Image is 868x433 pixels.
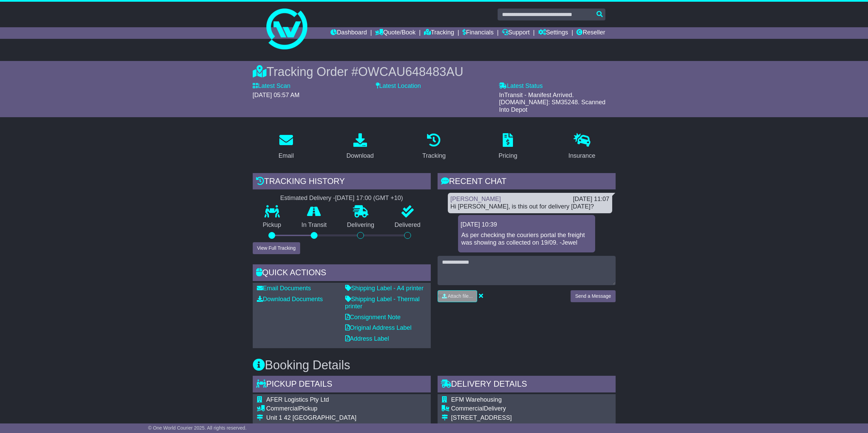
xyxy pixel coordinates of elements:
[461,221,592,229] div: [DATE] 10:39
[253,242,300,254] button: View Full Tracking
[564,131,600,163] a: Insurance
[499,92,605,113] span: InTransit - Manifest Arrived. [DOMAIN_NAME]: SM35248. Scanned Into Depot
[571,290,615,302] button: Send a Message
[253,173,431,191] div: Tracking history
[538,27,568,39] a: Settings
[462,27,494,39] a: Financials
[451,203,609,211] div: Hi [PERSON_NAME], is this out for delivery [DATE]?
[335,195,403,202] div: [DATE] 17:00 (GMT +10)
[253,264,431,283] div: Quick Actions
[253,64,616,79] div: Tracking Order #
[375,27,415,39] a: Quote/Book
[291,221,337,229] p: In Transit
[257,296,323,303] a: Download Documents
[345,335,389,342] a: Address Label
[253,376,431,394] div: Pickup Details
[278,151,294,160] div: Email
[499,82,543,90] label: Latest Status
[438,376,616,394] div: Delivery Details
[330,27,367,39] a: Dashboard
[337,221,385,229] p: Delivering
[347,151,374,160] div: Download
[384,221,431,229] p: Delivered
[576,27,605,39] a: Reseller
[438,173,616,191] div: RECENT CHAT
[451,196,501,202] a: [PERSON_NAME]
[148,425,247,431] span: © One World Courier 2025. All rights reserved.
[422,151,445,160] div: Tracking
[573,196,609,203] div: [DATE] 11:07
[266,405,375,413] div: Pickup
[253,82,291,90] label: Latest Scan
[376,82,421,90] label: Latest Location
[418,131,450,163] a: Tracking
[494,131,522,163] a: Pricing
[253,92,300,98] span: [DATE] 05:57 AM
[266,396,329,403] span: AFER Logistics Pty Ltd
[451,405,484,412] span: Commercial
[499,151,517,160] div: Pricing
[358,65,463,79] span: OWCAU648483AU
[342,131,378,163] a: Download
[451,405,606,413] div: Delivery
[266,414,375,422] div: Unit 1 42 [GEOGRAPHIC_DATA]
[266,405,299,412] span: Commercial
[569,151,595,160] div: Insurance
[424,27,454,39] a: Tracking
[253,195,431,202] div: Estimated Delivery -
[451,396,502,403] span: EFM Warehousing
[253,358,616,372] h3: Booking Details
[461,232,592,246] p: As per checking the couriers portal the freight was showing as collected on 19/09. -Jewel
[345,296,420,310] a: Shipping Label - Thermal printer
[451,414,606,422] div: [STREET_ADDRESS]
[345,285,424,292] a: Shipping Label - A4 printer
[257,285,311,292] a: Email Documents
[345,314,401,321] a: Consignment Note
[274,131,298,163] a: Email
[253,221,292,229] p: Pickup
[502,27,530,39] a: Support
[345,324,412,331] a: Original Address Label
